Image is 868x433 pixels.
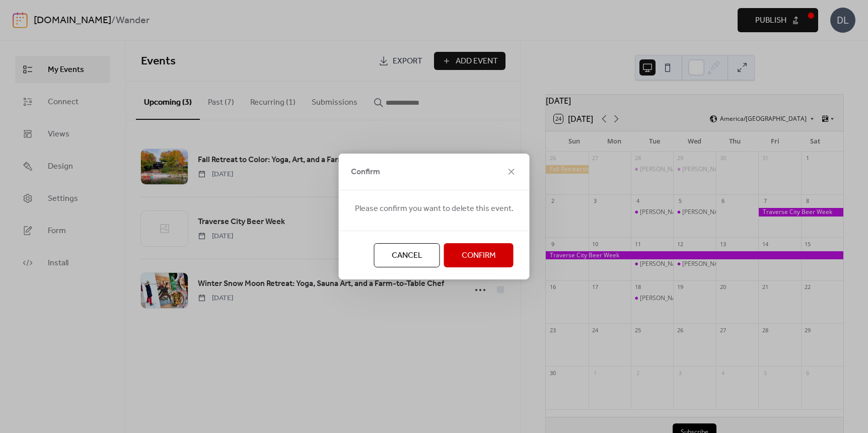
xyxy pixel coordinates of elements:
span: Cancel [392,250,422,262]
span: Confirm [351,166,380,178]
button: Cancel [374,243,440,267]
span: Confirm [462,250,496,262]
span: Please confirm you want to delete this event. [355,203,514,215]
button: Confirm [444,243,514,267]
